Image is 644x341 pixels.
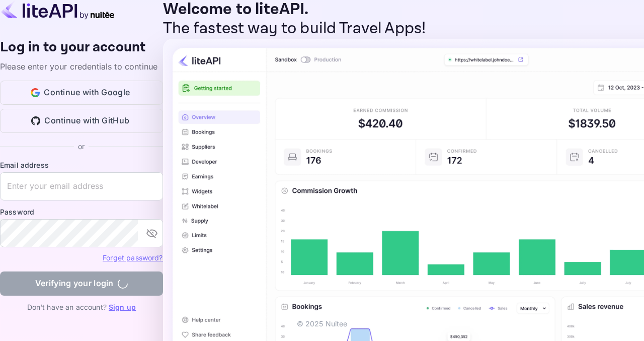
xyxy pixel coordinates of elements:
[297,318,348,329] p: © 2025 Nuitee
[142,223,162,243] button: toggle password visibility
[103,252,163,262] a: Forget password?
[103,253,163,262] a: Forget password?
[78,141,85,152] p: or
[109,303,136,311] a: Sign up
